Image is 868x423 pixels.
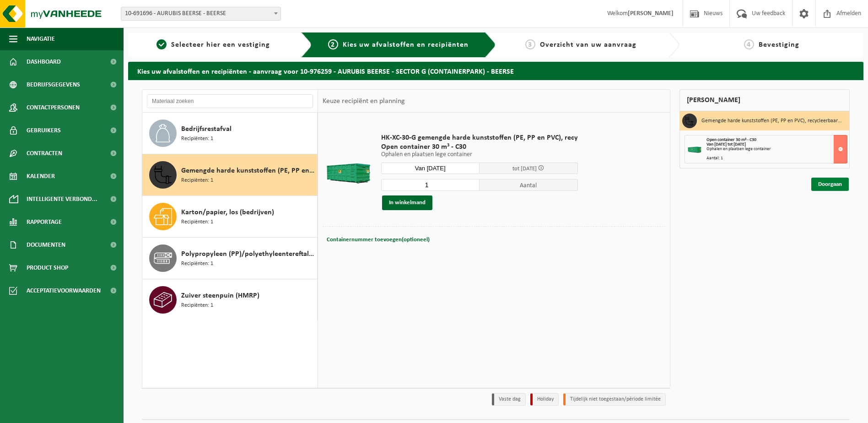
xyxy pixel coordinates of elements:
[381,163,480,174] input: Selecteer datum
[147,94,313,108] input: Materiaal zoeken
[27,233,65,256] span: Documenten
[318,90,410,113] div: Keuze recipiënt en planning
[181,290,259,301] span: Zuiver steenpuin (HMRP)
[525,39,535,49] span: 3
[156,39,167,49] span: 1
[171,41,270,49] span: Selecteer hier een vestiging
[181,249,315,260] span: Polypropyleen (PP)/polyethyleentereftalaat (PET) spanbanden
[142,196,318,238] button: Karton/papier, los (bedrijven) Recipiënten: 1
[181,301,213,310] span: Recipiënten: 1
[27,165,55,188] span: Kalender
[142,154,318,196] button: Gemengde harde kunststoffen (PE, PP en PVC), recycleerbaar (industrieel) Recipiënten: 1
[27,256,68,279] span: Product Shop
[381,133,578,142] span: HK-XC-30-G gemengde harde kunststoffen (PE, PP en PVC), recy
[759,41,799,49] span: Bevestiging
[181,135,213,143] span: Recipiënten: 1
[381,142,578,152] span: Open container 30 m³ - C30
[27,188,97,211] span: Intelligente verbond...
[142,238,318,279] button: Polypropyleen (PP)/polyethyleentereftalaat (PET) spanbanden Recipiënten: 1
[121,7,281,21] span: 10-691696 - AURUBIS BEERSE - BEERSE
[27,142,62,165] span: Contracten
[381,152,578,158] p: Ophalen en plaatsen lege container
[343,41,469,49] span: Kies uw afvalstoffen en recipiënten
[27,27,55,50] span: Navigatie
[706,142,746,147] strong: Van [DATE] tot [DATE]
[181,124,232,135] span: Bedrijfsrestafval
[181,165,315,176] span: Gemengde harde kunststoffen (PE, PP en PVC), recycleerbaar (industrieel)
[480,179,578,191] span: Aantal
[328,39,338,49] span: 2
[326,233,431,246] button: Containernummer toevoegen(optioneel)
[128,62,863,80] h2: Kies uw afvalstoffen en recipiënten - aanvraag voor 10-976259 - AURUBIS BEERSE - SECTOR G (CONTAI...
[628,10,674,17] strong: [PERSON_NAME]
[540,41,636,49] span: Overzicht van uw aanvraag
[121,7,280,20] span: 10-691696 - AURUBIS BEERSE - BEERSE
[530,393,559,406] li: Holiday
[327,237,430,243] span: Containernummer toevoegen(optioneel)
[27,96,80,119] span: Contactpersonen
[492,393,526,406] li: Vaste dag
[382,195,432,210] button: In winkelmand
[512,166,537,172] span: tot [DATE]
[706,147,847,152] div: Ophalen en plaatsen lege container
[142,113,318,154] button: Bedrijfsrestafval Recipiënten: 1
[181,207,274,218] span: Karton/papier, los (bedrijven)
[811,178,849,191] a: Doorgaan
[679,89,850,111] div: [PERSON_NAME]
[27,211,62,233] span: Rapportage
[27,279,101,302] span: Acceptatievoorwaarden
[701,114,842,128] h3: Gemengde harde kunststoffen (PE, PP en PVC), recycleerbaar (industrieel)
[181,260,213,268] span: Recipiënten: 1
[27,50,61,73] span: Dashboard
[181,176,213,185] span: Recipiënten: 1
[27,73,80,96] span: Bedrijfsgegevens
[744,39,754,49] span: 4
[142,279,318,320] button: Zuiver steenpuin (HMRP) Recipiënten: 1
[706,156,847,161] div: Aantal: 1
[181,218,213,227] span: Recipiënten: 1
[563,393,666,406] li: Tijdelijk niet toegestaan/période limitée
[27,119,61,142] span: Gebruikers
[133,39,294,50] a: 1Selecteer hier een vestiging
[706,137,756,142] span: Open container 30 m³ - C30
